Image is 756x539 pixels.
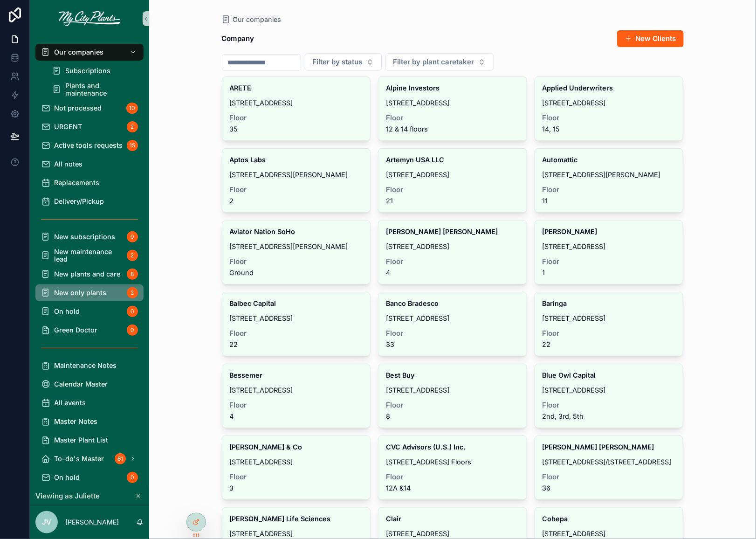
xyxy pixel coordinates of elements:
[127,306,138,317] div: 0
[35,376,144,393] a: Calendar Master
[230,401,363,409] span: Floor
[35,228,144,245] a: New subscriptions0
[222,364,371,428] a: Bessemer[STREET_ADDRESS]Floor4
[35,284,144,301] a: New only plants2
[35,156,144,173] a: All notes
[127,269,138,280] div: 8
[535,292,684,356] a: Baringa[STREET_ADDRESS]Floor22
[386,186,519,193] span: Floor
[535,220,684,284] a: [PERSON_NAME][STREET_ADDRESS]Floor1
[47,62,144,79] a: Subscriptions
[386,341,519,348] span: 33
[543,197,676,205] span: 11
[386,125,519,133] span: 12 & 14 floors
[54,248,123,263] span: New maintenance lead
[230,473,363,481] span: Floor
[65,82,134,97] span: Plants and maintenance
[35,247,144,264] a: New maintenance lead2
[378,220,527,284] a: [PERSON_NAME] [PERSON_NAME][STREET_ADDRESS]Floor4
[35,394,144,411] a: All events
[54,48,103,56] span: Our companies
[230,341,363,348] span: 22
[230,186,363,193] span: Floor
[386,114,519,122] span: Floor
[543,171,676,179] span: [STREET_ADDRESS][PERSON_NAME]
[230,299,276,307] strong: Balbec Capital
[386,458,519,466] span: [STREET_ADDRESS] Floors
[35,137,144,154] a: Active tools requests15
[386,228,498,235] strong: [PERSON_NAME] [PERSON_NAME]
[54,380,108,388] span: Calendar Master
[393,57,474,67] span: Filter by plant caretaker
[35,118,144,135] a: URGENT2
[35,100,144,117] a: Not processed10
[54,270,120,278] span: New plants and care
[54,160,82,168] span: All notes
[378,435,527,500] a: CVC Advisors (U.S.) Inc.[STREET_ADDRESS] FloorsFloor12A &14
[230,171,363,179] span: [STREET_ADDRESS][PERSON_NAME]
[386,258,519,265] span: Floor
[127,287,138,298] div: 2
[535,435,684,500] a: [PERSON_NAME] [PERSON_NAME][STREET_ADDRESS]/[STREET_ADDRESS]Floor36
[127,250,138,261] div: 2
[543,341,676,348] span: 22
[222,15,282,24] a: Our companies
[617,30,684,47] button: New Clients
[386,401,519,409] span: Floor
[543,371,596,379] strong: Blue Owl Capital
[543,299,567,307] strong: Baringa
[305,53,382,71] button: Select Button
[543,315,676,322] span: [STREET_ADDRESS]
[386,315,519,322] span: [STREET_ADDRESS]
[127,140,138,151] div: 15
[54,123,82,131] span: URGENT
[385,53,494,71] button: Select Button
[54,436,108,444] span: Master Plant List
[222,292,371,356] a: Balbec Capital[STREET_ADDRESS]Floor22
[127,121,138,132] div: 2
[543,484,676,492] span: 36
[535,76,684,141] a: Applied Underwriters[STREET_ADDRESS]Floor14, 15
[230,243,363,250] span: [STREET_ADDRESS][PERSON_NAME]
[222,435,371,500] a: [PERSON_NAME] & Co[STREET_ADDRESS]Floor3
[230,315,363,322] span: [STREET_ADDRESS]
[386,243,519,250] span: [STREET_ADDRESS]
[54,308,80,315] span: On hold
[54,455,104,463] span: To-do's Master
[543,186,676,193] span: Floor
[127,472,138,483] div: 0
[543,413,676,420] span: 2nd, 3rd, 5th
[543,473,676,481] span: Floor
[230,258,363,265] span: Floor
[543,530,676,538] span: [STREET_ADDRESS]
[543,269,676,276] span: 1
[54,104,102,112] span: Not processed
[30,37,149,487] div: scrollable content
[386,156,444,164] strong: Artemyn USA LLC
[543,228,598,235] strong: [PERSON_NAME]
[543,401,676,409] span: Floor
[230,197,363,205] span: 2
[54,198,104,205] span: Delivery/Pickup
[386,371,414,379] strong: Best Buy
[35,450,144,467] a: To-do's Master81
[54,179,99,187] span: Replacements
[65,67,110,75] span: Subscriptions
[35,492,100,500] span: Viewing as Juliette
[59,11,120,26] img: App logo
[386,484,519,492] span: 12A &14
[222,220,371,284] a: Aviator Nation SoHo[STREET_ADDRESS][PERSON_NAME]FloorGround
[127,231,138,242] div: 0
[230,125,363,133] span: 35
[386,387,519,394] span: [STREET_ADDRESS]
[230,99,363,107] span: [STREET_ADDRESS]
[386,330,519,337] span: Floor
[386,473,519,481] span: Floor
[230,114,363,122] span: Floor
[378,148,527,213] a: Artemyn USA LLC[STREET_ADDRESS]Floor21
[54,326,97,334] span: Green Doctor
[54,233,115,241] span: New subscriptions
[230,156,266,164] strong: Aptos Labs
[378,364,527,428] a: Best Buy[STREET_ADDRESS]Floor8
